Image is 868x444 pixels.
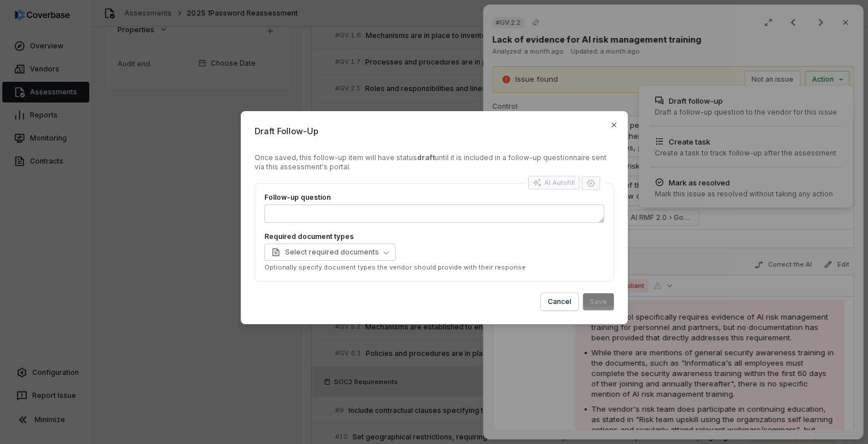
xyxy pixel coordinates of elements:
[264,263,604,272] p: Optionally specify document types the vendor should provide with their response
[264,232,604,241] label: Required document types
[541,293,578,310] button: Cancel
[417,153,435,162] strong: draft
[255,125,614,137] span: Draft Follow-Up
[264,193,604,202] label: Follow-up question
[255,153,614,172] div: Once saved, this follow-up item will have status until it is included in a follow-up questionnair...
[271,248,379,257] span: Select required documents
